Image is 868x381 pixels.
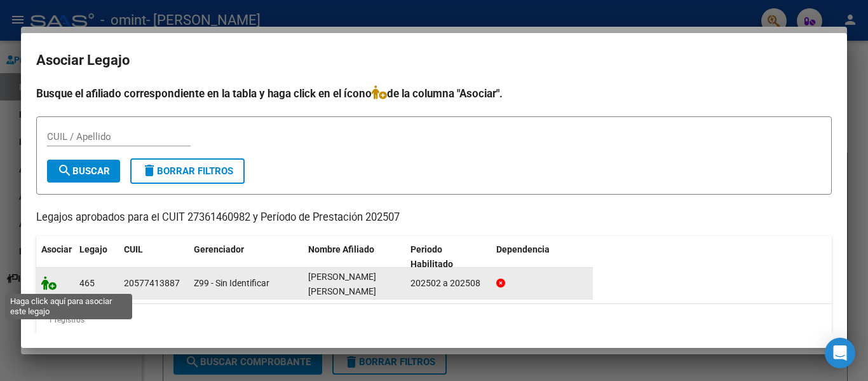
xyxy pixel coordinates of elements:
span: Z99 - Sin Identificar [194,278,269,288]
span: Asociar [41,244,72,254]
span: QUESADA RODRIGUEZ LOZANO FELIPE [308,272,376,296]
div: 202502 a 202508 [410,276,486,291]
span: 465 [79,278,95,288]
span: Gerenciador [194,244,244,254]
span: Nombre Afiliado [308,244,374,254]
h2: Asociar Legajo [36,48,832,73]
p: Legajos aprobados para el CUIT 27361460982 y Período de Prestación 202507 [36,210,832,226]
datatable-header-cell: Periodo Habilitado [405,236,491,278]
mat-icon: search [57,163,72,178]
span: Borrar Filtros [142,165,233,177]
div: Open Intercom Messenger [825,338,855,368]
mat-icon: delete [142,163,157,178]
span: Dependencia [496,244,550,254]
datatable-header-cell: Nombre Afiliado [303,236,405,278]
datatable-header-cell: Dependencia [491,236,593,278]
span: Periodo Habilitado [410,244,453,269]
datatable-header-cell: Legajo [74,236,119,278]
div: 1 registros [36,304,832,336]
button: Borrar Filtros [130,158,245,184]
div: 20577413887 [124,276,180,291]
datatable-header-cell: Asociar [36,236,74,278]
span: CUIL [124,244,143,254]
h4: Busque el afiliado correspondiente en la tabla y haga click en el ícono de la columna "Asociar". [36,85,832,102]
span: Legajo [79,244,107,254]
span: Buscar [57,165,110,177]
button: Buscar [47,160,120,183]
datatable-header-cell: CUIL [119,236,189,278]
datatable-header-cell: Gerenciador [189,236,303,278]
